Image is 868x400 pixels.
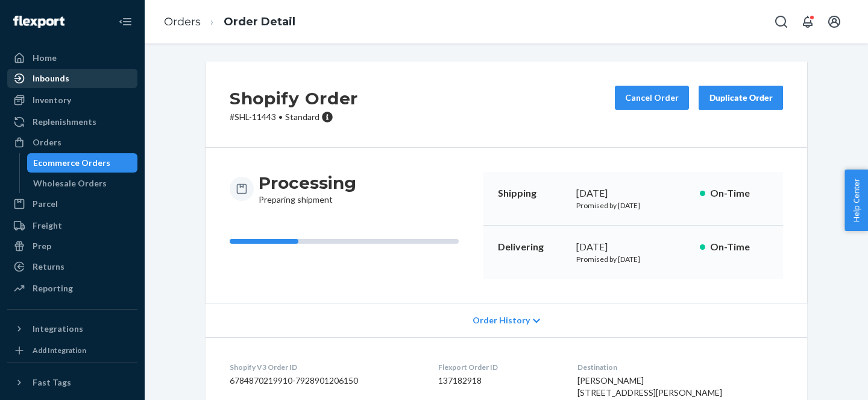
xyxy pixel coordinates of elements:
[7,90,137,110] a: Inventory
[7,69,137,88] a: Inbounds
[438,375,559,387] dd: 137182918
[7,216,137,235] a: Freight
[33,157,110,169] div: Ecommerce Orders
[473,314,530,326] span: Order History
[7,279,137,298] a: Reporting
[7,48,137,68] a: Home
[27,174,138,193] a: Wholesale Orders
[33,323,83,335] div: Integrations
[164,15,201,28] a: Orders
[498,186,567,200] p: Shipping
[33,72,69,84] div: Inbounds
[259,172,356,194] h3: Processing
[278,112,283,122] span: •
[259,172,356,206] div: Preparing shipment
[27,153,138,173] a: Ecommerce Orders
[33,261,64,273] div: Returns
[13,16,64,28] img: Flexport logo
[615,86,689,110] button: Cancel Order
[769,10,793,34] button: Open Search Box
[33,94,71,106] div: Inventory
[796,10,820,34] button: Open notifications
[438,362,559,372] dt: Flexport Order ID
[576,200,690,211] p: Promised by [DATE]
[822,10,846,34] button: Open account menu
[699,86,783,110] button: Duplicate Order
[710,240,769,254] p: On-Time
[33,376,71,389] div: Fast Tags
[230,362,419,372] dt: Shopify V3 Order ID
[33,198,58,210] div: Parcel
[230,86,358,111] h2: Shopify Order
[7,237,137,256] a: Prep
[285,112,319,122] span: Standard
[7,112,137,132] a: Replenishments
[7,319,137,338] button: Integrations
[577,362,783,372] dt: Destination
[230,111,358,123] p: # SHL-11443
[33,345,86,355] div: Add Integration
[710,186,769,200] p: On-Time
[113,10,137,34] button: Close Navigation
[709,92,773,104] div: Duplicate Order
[577,375,722,398] span: [PERSON_NAME] [STREET_ADDRESS][PERSON_NAME]
[7,194,137,214] a: Parcel
[33,177,107,189] div: Wholesale Orders
[7,343,137,358] a: Add Integration
[33,282,73,294] div: Reporting
[224,15,295,28] a: Order Detail
[576,254,690,264] p: Promised by [DATE]
[576,186,690,200] div: [DATE]
[7,373,137,392] button: Fast Tags
[33,52,57,64] div: Home
[7,133,137,152] a: Orders
[844,170,868,231] button: Help Center
[576,240,690,254] div: [DATE]
[33,116,96,128] div: Replenishments
[33,240,51,252] div: Prep
[7,257,137,276] a: Returns
[154,4,305,40] ol: breadcrumbs
[33,136,61,148] div: Orders
[230,375,419,387] dd: 6784870219910-7928901206150
[498,240,567,254] p: Delivering
[33,220,62,232] div: Freight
